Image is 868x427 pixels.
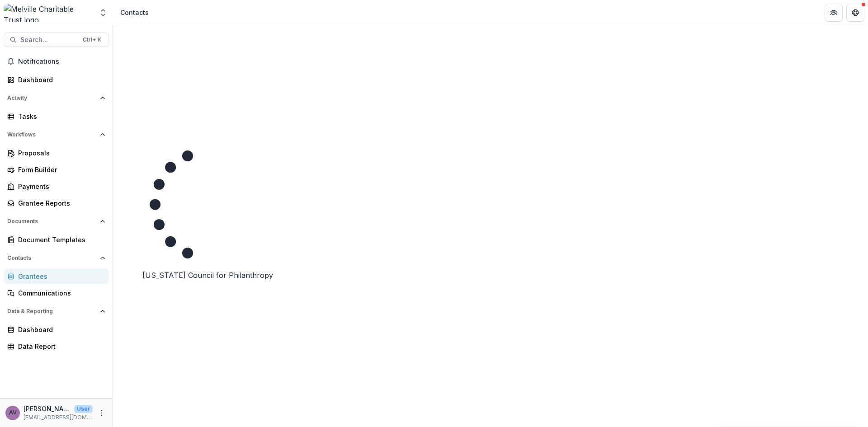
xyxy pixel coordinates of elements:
button: Open Data & Reporting [4,304,109,319]
div: Document Templates [18,235,102,244]
span: Documents [7,218,96,225]
div: Anna Viola-Goodman [9,410,17,416]
a: Tasks [4,109,109,124]
button: Open entity switcher [97,4,109,22]
span: Workflows [7,131,96,138]
button: Search... [4,33,109,47]
div: Proposals [18,148,102,158]
button: Notifications [4,54,109,69]
div: Ctrl + K [81,35,103,45]
img: Melville Charitable Trust logo [4,4,93,22]
span: Data & Reporting [7,308,96,314]
button: Get Help [846,4,864,22]
p: [EMAIL_ADDRESS][DOMAIN_NAME] [24,413,93,422]
button: Open Workflows [4,127,109,142]
span: Notifications [18,58,105,66]
div: Contacts [120,8,149,17]
a: Document Templates [4,232,109,247]
button: Partners [825,4,843,22]
div: Communications [18,288,102,298]
div: Form Builder [18,165,102,174]
button: More [96,408,107,418]
button: Open Contacts [4,251,109,265]
a: Data Report [4,339,109,354]
span: Contacts [7,255,96,261]
a: Grantees [4,269,109,284]
a: Dashboard [4,72,109,87]
a: [US_STATE] Council for Philanthropy [142,271,273,280]
div: Tasks [18,112,102,121]
div: Payments [18,182,102,191]
p: [PERSON_NAME] [24,404,71,413]
button: Open Activity [4,91,109,105]
a: Communications [4,286,109,300]
nav: breadcrumb [117,6,152,19]
span: Activity [7,95,96,101]
p: User [74,405,93,413]
button: Open Documents [4,214,109,229]
a: Grantee Reports [4,196,109,211]
a: Form Builder [4,162,109,177]
div: Grantees [18,272,102,281]
span: Search... [20,36,77,44]
div: Dashboard [18,325,102,334]
a: Proposals [4,145,109,160]
div: Data Report [18,342,102,351]
a: Payments [4,179,109,194]
div: Grantee Reports [18,198,102,208]
a: Dashboard [4,322,109,337]
div: Dashboard [18,75,102,84]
